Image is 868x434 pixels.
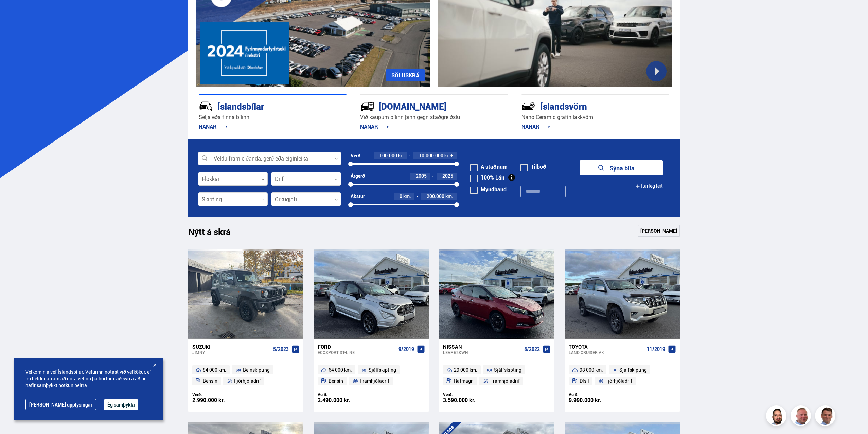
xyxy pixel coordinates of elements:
button: Ítarleg leit [635,178,663,194]
span: kr. [444,153,449,158]
span: 2025 [442,173,453,179]
div: Verð: [443,392,497,397]
span: Dísil [580,377,589,385]
button: Sýna bíla [580,160,663,175]
div: EcoSport ST-LINE [318,350,396,355]
span: 29 000 km. [454,366,477,374]
img: tr5P-W3DuiFaO7aO.svg [360,99,374,113]
span: Bensín [329,377,343,385]
span: Framhjóladrif [490,377,520,385]
img: nhp88E3Fdnt1Opn2.png [767,407,787,427]
div: Íslandsbílar [199,100,322,112]
label: Tilboð [520,164,546,169]
div: Jimny [192,350,270,355]
span: 64 000 km. [329,366,352,374]
a: NÁNAR [199,123,228,130]
a: NÁNAR [521,123,550,130]
div: Leaf 62KWH [443,350,521,355]
span: 100.000 [379,152,397,159]
span: 9/2019 [398,346,414,352]
a: [PERSON_NAME] upplýsingar [25,399,96,410]
span: Fjórhjóladrif [234,377,261,385]
span: 8/2022 [524,346,540,352]
div: Akstur [351,194,365,199]
img: JRvxyua_JYH6wB4c.svg [199,99,213,113]
span: 98 000 km. [580,366,603,374]
div: 2.990.000 kr. [192,397,246,403]
span: Fjórhjóladrif [605,377,632,385]
span: Sjálfskipting [494,366,521,374]
div: Suzuki [192,344,270,350]
span: 2005 [416,173,427,179]
div: [DOMAIN_NAME] [360,100,484,112]
span: km. [403,194,411,199]
span: + [450,153,453,158]
img: FbJEzSuNWCJXmdc-.webp [816,407,836,427]
span: Beinskipting [243,366,270,374]
div: Land Cruiser VX [569,350,644,355]
img: -Svtn6bYgwAsiwNX.svg [521,99,536,113]
a: NÁNAR [360,123,389,130]
div: 2.490.000 kr. [318,397,371,403]
span: Framhjóladrif [360,377,389,385]
span: 10.000.000 [419,152,443,159]
a: Ford EcoSport ST-LINE 9/2019 64 000 km. Sjálfskipting Bensín Framhjóladrif Verð: 2.490.000 kr. [314,339,429,412]
span: Bensín [203,377,217,385]
a: [PERSON_NAME] [638,225,680,237]
label: Myndband [470,187,507,192]
button: Opna LiveChat spjallviðmót [5,3,26,23]
div: Verð: [569,392,622,397]
span: km. [445,194,453,199]
div: 9.990.000 kr. [569,397,622,403]
img: siFngHWaQ9KaOqBr.png [792,407,812,427]
div: Íslandsvörn [521,100,645,112]
span: Sjálfskipting [369,366,396,374]
div: Árgerð [351,173,365,179]
div: 3.590.000 kr. [443,397,497,403]
span: 5/2023 [273,346,289,352]
span: 200.000 [427,193,444,200]
span: 0 [400,193,402,200]
div: Verð: [318,392,371,397]
p: Við kaupum bílinn þinn gegn staðgreiðslu [360,113,508,121]
a: Nissan Leaf 62KWH 8/2022 29 000 km. Sjálfskipting Rafmagn Framhjóladrif Verð: 3.590.000 kr. [439,339,554,412]
span: 84 000 km. [203,366,226,374]
h1: Nýtt á skrá [188,227,243,241]
div: Nissan [443,344,521,350]
span: Sjálfskipting [619,366,647,374]
a: Suzuki Jimny 5/2023 84 000 km. Beinskipting Bensín Fjórhjóladrif Verð: 2.990.000 kr. [188,339,303,412]
p: Selja eða finna bílinn [199,113,347,121]
div: Ford [318,344,396,350]
div: Verð: [192,392,246,397]
label: Á staðnum [470,164,508,169]
a: Toyota Land Cruiser VX 11/2019 98 000 km. Sjálfskipting Dísil Fjórhjóladrif Verð: 9.990.000 kr. [565,339,680,412]
p: Nano Ceramic grafín lakkvörn [521,113,669,121]
label: 100% Lán [470,175,504,180]
div: Verð [351,153,360,158]
span: 11/2019 [647,346,665,352]
span: Velkomin á vef Íslandsbílar. Vefurinn notast við vefkökur, ef þú heldur áfram að nota vefinn þá h... [25,369,151,389]
span: Rafmagn [454,377,474,385]
button: Ég samþykki [104,399,138,410]
div: Toyota [569,344,644,350]
span: kr. [398,153,403,158]
a: SÖLUSKRÁ [386,69,425,81]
